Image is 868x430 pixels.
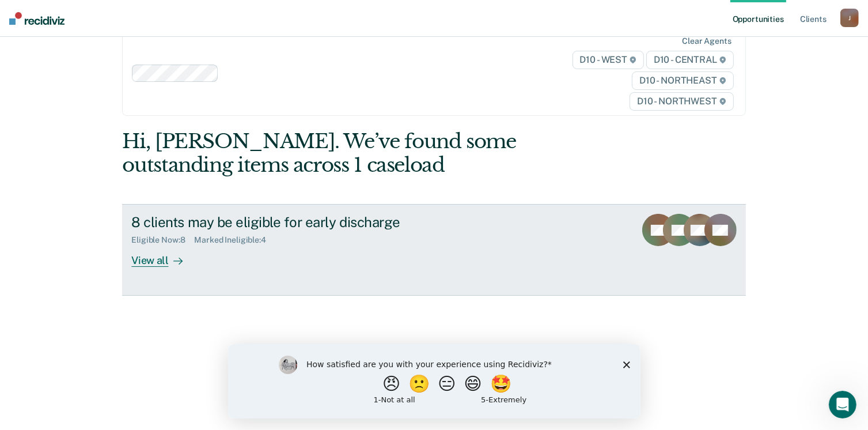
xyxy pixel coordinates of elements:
[122,204,745,295] a: 8 clients may be eligible for early dischargeEligible Now:8Marked Ineligible:4View all
[9,12,65,25] img: Recidiviz
[122,130,621,177] div: Hi, [PERSON_NAME]. We’ve found some outstanding items across 1 caseload
[131,214,536,231] div: 8 clients may be eligible for early discharge
[131,235,194,245] div: Eligible Now : 8
[632,71,733,90] span: D10 - NORTHEAST
[646,51,734,69] span: D10 - CENTRAL
[829,391,856,418] iframe: Intercom live chat
[840,9,859,27] button: J
[630,92,733,111] span: D10 - NORTHWEST
[131,245,196,267] div: View all
[573,51,644,69] span: D10 - WEST
[682,36,731,46] div: Clear agents
[194,235,275,245] div: Marked Ineligible : 4
[228,344,640,418] iframe: Survey by Kim from Recidiviz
